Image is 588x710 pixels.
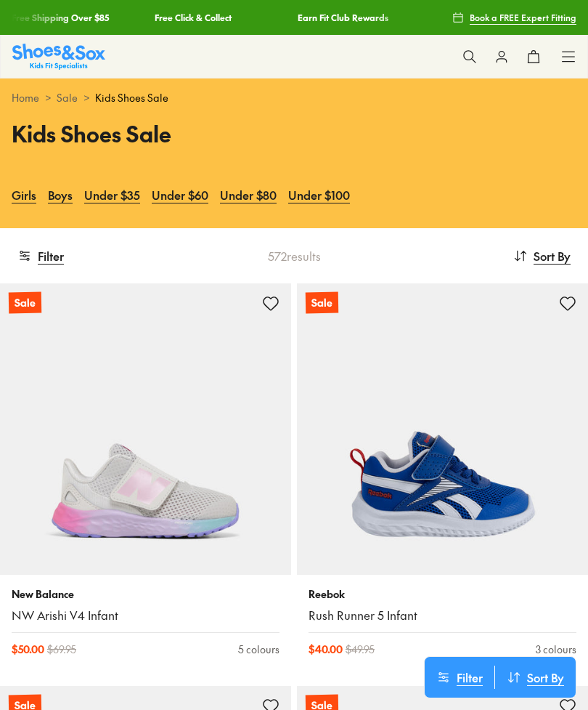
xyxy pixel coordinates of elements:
span: Sort By [527,669,564,686]
span: $ 40.00 [309,642,343,657]
p: New Balance [12,586,279,602]
button: Sort By [495,666,576,689]
span: $ 69.95 [47,642,76,657]
img: SNS_Logo_Responsive.svg [12,44,105,69]
a: Sale [297,283,588,575]
a: Rush Runner 5 Infant [309,608,576,624]
button: Sort By [513,240,571,272]
p: Sale [9,292,41,314]
a: Home [12,90,39,105]
a: Boys [48,179,73,211]
span: Kids Shoes Sale [95,90,168,105]
button: Filter [17,240,64,272]
span: $ 50.00 [12,642,44,657]
span: $ 49.95 [346,642,375,657]
div: 3 colours [536,642,576,657]
span: Sort By [534,247,571,265]
a: NW Arishi V4 Infant [12,608,279,624]
a: Sale [57,90,78,105]
h1: Kids Shoes Sale [12,117,576,150]
a: Shoes & Sox [12,44,105,69]
div: > > [12,90,576,105]
button: Filter [425,666,494,689]
a: Under $100 [288,179,350,211]
p: Reebok [309,586,576,602]
div: 5 colours [238,642,279,657]
a: Under $80 [220,179,277,211]
a: Under $60 [152,179,208,211]
span: Book a FREE Expert Fitting [470,11,576,24]
p: Sale [306,292,338,314]
a: Book a FREE Expert Fitting [452,4,576,31]
a: Girls [12,179,36,211]
a: Under $35 [84,179,140,211]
